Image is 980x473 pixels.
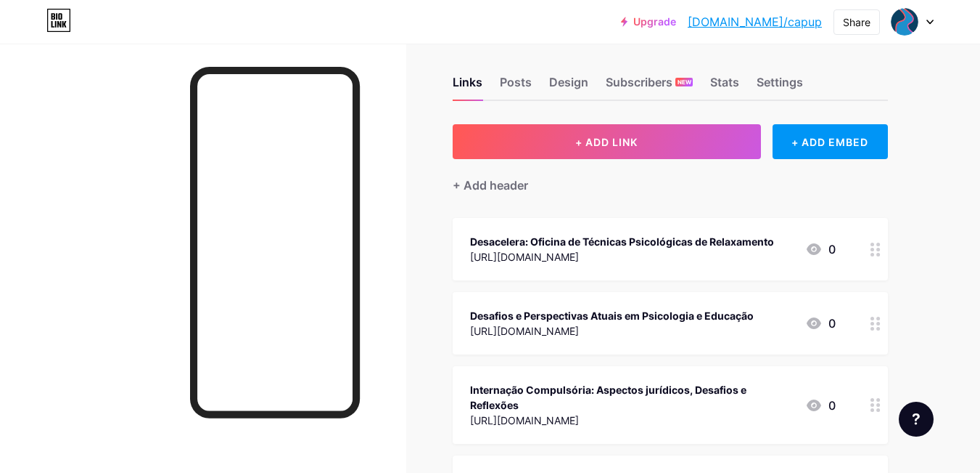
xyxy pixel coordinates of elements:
[688,13,822,31] a: [DOMAIN_NAME]/capup
[470,308,754,323] div: Desafios e Perspectivas Atuais em Psicologia e Educação
[805,397,836,414] div: 0
[549,73,588,100] div: Design
[453,73,482,100] div: Links
[621,16,676,28] a: Upgrade
[843,15,870,30] div: Share
[757,73,803,100] div: Settings
[453,177,528,194] div: + Add header
[606,73,693,100] div: Subscribers
[500,73,532,100] div: Posts
[470,323,754,339] div: [URL][DOMAIN_NAME]
[710,73,739,100] div: Stats
[470,382,794,413] div: Internação Compulsória: Aspectos jurídicos, Desafios e Reflexões
[891,8,918,36] img: capup
[470,413,794,428] div: [URL][DOMAIN_NAME]
[678,78,691,86] span: NEW
[470,249,774,264] div: [URL][DOMAIN_NAME]
[470,234,774,249] div: Desacelera: Oficina de Técnicas Psicológicas de Relaxamento
[773,124,888,159] div: + ADD EMBED
[453,124,761,159] button: + ADD LINK
[805,315,836,332] div: 0
[575,136,638,148] span: + ADD LINK
[805,240,836,258] div: 0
